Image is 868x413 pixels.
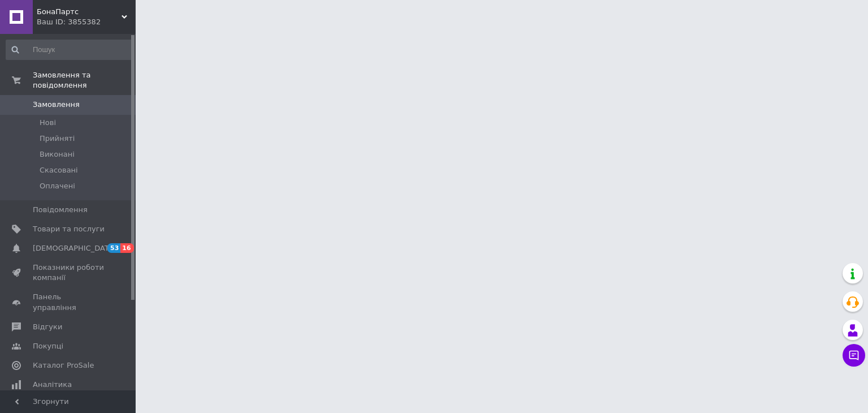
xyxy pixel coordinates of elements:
[33,100,80,110] span: Замовлення
[33,205,88,215] span: Повідомлення
[33,70,136,91] span: Замовлення та повідомлення
[6,40,133,60] input: Пошук
[37,17,136,27] div: Ваш ID: 3855382
[33,292,105,312] span: Панель управління
[33,224,105,234] span: Товари та послуги
[33,380,72,390] span: Аналітика
[40,118,56,128] span: Нові
[40,181,75,191] span: Оплачені
[40,165,78,175] span: Скасовані
[33,341,63,351] span: Покупці
[33,360,94,371] span: Каталог ProSale
[40,134,75,144] span: Прийняті
[120,243,133,253] span: 16
[107,243,120,253] span: 53
[33,243,116,253] span: [DEMOGRAPHIC_DATA]
[40,149,75,160] span: Виконані
[843,344,865,367] button: Чат з покупцем
[37,7,121,17] span: БонаПартс
[33,263,105,283] span: Показники роботи компанії
[33,322,62,332] span: Відгуки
